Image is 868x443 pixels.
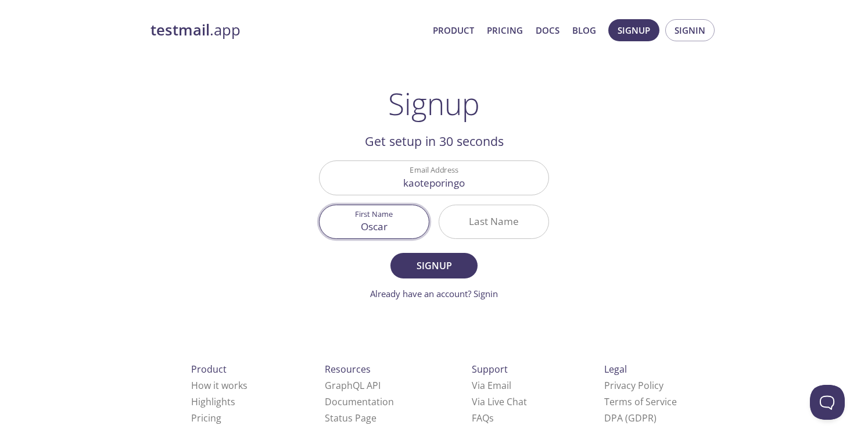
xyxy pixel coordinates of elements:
a: Highlights [191,395,235,408]
span: Legal [604,363,627,376]
a: Blog [572,23,596,38]
a: Via Email [472,379,511,392]
a: Status Page [325,412,376,424]
iframe: Help Scout Beacon - Open [810,385,845,420]
span: Signup [618,23,650,38]
a: Docs [536,23,559,38]
a: FAQ [472,412,494,424]
a: DPA (GDPR) [604,412,657,424]
span: Resources [325,363,371,376]
span: Signup [403,258,465,274]
span: Support [472,363,508,376]
button: Signup [608,19,659,41]
a: Privacy Policy [604,379,663,392]
strong: testmail [150,20,210,40]
a: Pricing [191,412,221,424]
button: Signin [665,19,715,41]
a: Pricing [487,23,523,38]
span: Product [191,363,227,376]
a: How it works [191,379,248,392]
h2: Get setup in 30 seconds [319,131,549,151]
span: Signin [675,23,705,38]
a: Terms of Service [604,395,677,408]
a: Via Live Chat [472,395,527,408]
a: GraphQL API [325,379,381,392]
button: Signup [390,253,478,278]
h1: Signup [388,86,480,121]
a: Documentation [325,395,394,408]
a: Already have an account? Signin [370,288,498,299]
span: s [489,412,494,424]
a: Product [433,23,474,38]
a: testmail.app [150,20,424,40]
